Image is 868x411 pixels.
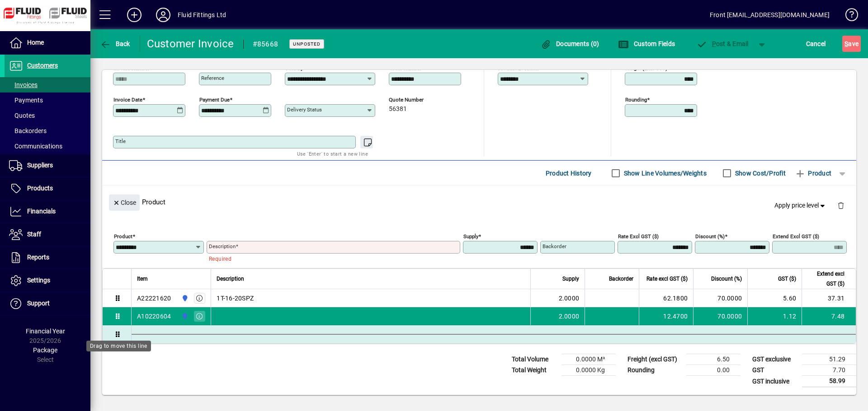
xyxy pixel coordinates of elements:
span: GST ($) [778,274,796,284]
span: ost & Email [696,40,749,47]
mat-label: Rate excl GST ($) [618,233,659,240]
td: 0.0000 Kg [561,365,616,376]
button: Save [842,36,861,52]
td: 37.31 [802,289,856,307]
mat-label: Discount (%) [695,233,725,240]
span: Products [27,185,53,192]
span: 56381 [389,106,407,113]
span: Product History [546,166,592,180]
mat-label: Supply [463,233,478,240]
button: Back [98,36,132,52]
mat-label: Title [115,138,126,144]
span: 2.0000 [559,294,580,303]
button: Apply price level [771,198,830,214]
mat-error: Required [209,254,453,263]
span: Item [137,274,148,284]
span: P [712,40,716,47]
app-page-header-button: Delete [830,201,852,209]
span: Reports [27,254,49,261]
span: Financials [27,208,56,215]
td: 7.70 [802,365,856,376]
span: Invoices [9,81,38,88]
td: GST inclusive [748,376,802,387]
span: Communications [9,143,62,150]
a: Reports [5,246,90,269]
app-page-header-button: Back [90,36,140,52]
button: Add [120,7,149,23]
span: Quote number [389,97,443,103]
span: Discount (%) [711,274,742,284]
a: Knowledge Base [839,2,857,31]
td: 70.0000 [693,307,747,325]
span: Rate excl GST ($) [646,274,688,284]
span: Documents (0) [541,40,599,47]
td: 6.50 [686,354,741,365]
a: Financials [5,200,90,223]
td: 7.48 [802,307,856,325]
a: Settings [5,269,90,292]
a: Payments [5,92,90,108]
td: 51.29 [802,354,856,365]
button: Product History [542,165,595,181]
td: GST exclusive [748,354,802,365]
td: 58.99 [802,376,856,387]
td: GST [748,365,802,376]
td: 5.60 [747,289,802,307]
span: Package [33,346,57,354]
button: Delete [830,194,852,216]
label: Show Cost/Profit [733,169,786,178]
mat-label: Product [114,233,132,240]
a: Quotes [5,108,90,123]
span: Suppliers [27,162,53,169]
td: Freight (excl GST) [623,354,686,365]
span: Description [217,274,244,284]
div: Front [EMAIL_ADDRESS][DOMAIN_NAME] [710,8,830,22]
td: Total Weight [507,365,561,376]
span: AUCKLAND [179,311,189,321]
span: Financial Year [26,328,65,335]
td: 70.0000 [693,289,747,307]
span: S [844,40,848,47]
span: Backorders [9,127,47,134]
a: Support [5,292,90,315]
button: Custom Fields [616,36,677,52]
div: A22221620 [137,294,171,303]
app-page-header-button: Close [107,198,142,206]
span: AUCKLAND [179,293,189,303]
td: Total Volume [507,354,561,365]
span: Back [100,40,130,47]
span: Cancel [806,37,826,51]
div: Fluid Fittings Ltd [178,8,226,22]
a: Communications [5,139,90,154]
div: 62.1800 [645,294,688,303]
span: 1T-16-20SPZ [217,294,254,303]
span: Apply price level [774,201,827,210]
td: 1.12 [747,307,802,325]
span: Quotes [9,112,35,119]
td: Rounding [623,365,686,376]
span: Extend excl GST ($) [807,269,844,289]
span: Settings [27,277,50,284]
button: Cancel [804,36,828,52]
mat-label: Payment due [199,97,230,103]
div: Product [102,185,856,218]
span: Unposted [293,41,321,47]
mat-label: Invoice date [113,97,142,103]
span: 2.0000 [559,312,580,321]
label: Show Line Volumes/Weights [622,169,707,178]
span: Custom Fields [618,40,675,47]
td: 0.0000 M³ [561,354,616,365]
div: 12.4700 [645,312,688,321]
a: Backorders [5,123,90,139]
mat-label: Description [209,243,236,249]
div: A10220604 [137,312,171,321]
span: ave [844,37,859,51]
div: Customer Invoice [147,37,234,51]
button: Close [109,194,140,211]
mat-label: Extend excl GST ($) [773,233,819,240]
button: Post & Email [692,36,753,52]
span: Home [27,39,44,46]
td: 0.00 [686,365,741,376]
a: Home [5,32,90,54]
a: Invoices [5,77,90,92]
